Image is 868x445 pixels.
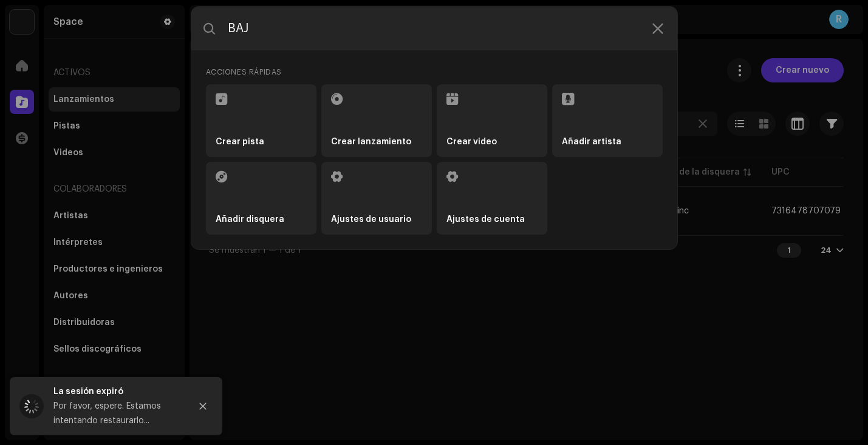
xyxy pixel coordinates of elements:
[216,137,264,147] strong: Crear pista
[331,215,411,225] strong: Ajustes de usuario
[53,399,181,428] div: Por favor, espere. Estamos intentando restaurarlo...
[206,65,663,79] div: Acciones rápidas
[191,7,677,50] input: Buscar
[216,215,284,225] strong: Añadir disquera
[53,384,181,399] div: La sesión expiró
[446,137,497,147] strong: Crear video
[562,137,621,147] strong: Añadir artista
[331,137,411,147] strong: Crear lanzamiento
[446,215,525,225] strong: Ajustes de cuenta
[191,394,215,418] button: Close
